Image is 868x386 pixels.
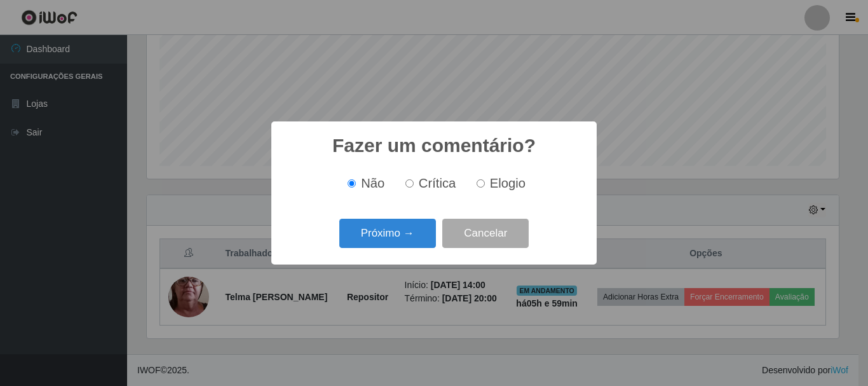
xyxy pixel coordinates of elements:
input: Elogio [477,179,485,188]
input: Não [348,179,356,188]
span: Não [361,176,384,190]
span: Crítica [419,176,456,190]
input: Crítica [405,179,414,188]
button: Próximo → [339,219,436,249]
button: Cancelar [442,219,529,249]
h2: Fazer um comentário? [332,134,536,157]
span: Elogio [490,176,526,190]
